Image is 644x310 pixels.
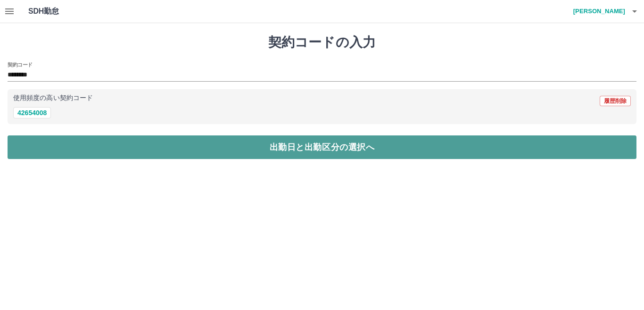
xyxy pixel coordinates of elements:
button: 42654008 [13,107,51,118]
button: 履歴削除 [600,96,631,106]
p: 使用頻度の高い契約コード [13,95,93,101]
h1: 契約コードの入力 [8,34,636,50]
button: 出勤日と出勤区分の選択へ [8,135,636,159]
h2: 契約コード [8,61,33,68]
